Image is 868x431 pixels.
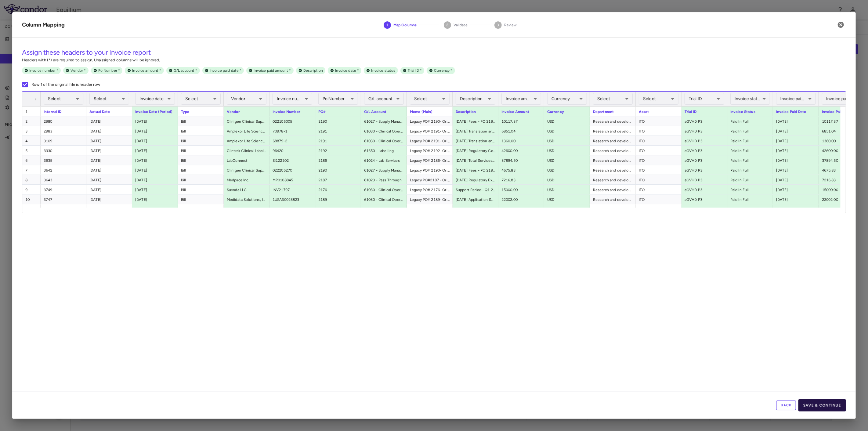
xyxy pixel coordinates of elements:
div: 2 [22,116,41,126]
div: Research and development : Clinical [590,194,636,204]
span: Invoice amount * [130,68,164,73]
div: 1360.00 [819,136,865,145]
div: [DATE] [773,165,819,175]
div: Invoice Paid Amount [819,107,865,116]
div: [DATE] [132,185,178,194]
div: [DATE] [86,165,132,175]
div: Po Number [318,93,358,105]
div: Department [590,107,636,116]
span: Select [597,96,610,101]
div: 61030 - Clinical Operations [361,126,407,136]
div: Support Period - Q1 2022 / WO1 [453,185,498,194]
div: 61650 - Labelling [361,146,407,155]
div: aGVHD P3 [682,165,727,175]
div: Research and development : Clinical [590,116,636,126]
button: Back [776,400,796,410]
div: Clinigen Clinical Supplies Management, Inc. [224,165,269,175]
div: Legacy PO# 2191- Orig PO Amt: $500,000 [407,136,453,145]
div: 1 [22,107,41,116]
div: Invoice status [730,93,770,105]
div: [DATE] [773,204,819,214]
div: 2190 [315,116,361,126]
div: Amplexor Life Sciences, LLC [224,126,269,136]
div: Research and development : Clinical [590,185,636,194]
div: 6 [22,155,41,165]
div: Invoice Status [727,107,773,116]
div: 70978-1 [269,126,315,136]
div: Legacy PO# 2190- Orig PO Amt: $1,622,185.59 [407,116,453,126]
div: aGVHD P3 [682,116,727,126]
div: Description [456,93,495,105]
div: 5 [22,146,41,155]
div: 2980 [41,116,86,126]
div: USD [544,136,590,145]
div: Internal ID [41,107,86,116]
span: Invoice paid date * [207,68,244,73]
span: Vendor * [68,68,88,73]
span: Currency * [432,68,455,73]
button: Save & Continue [798,399,846,411]
div: 9 [22,185,41,194]
div: 022105005 [269,116,315,126]
div: [DATE] [86,146,132,155]
div: USD [544,194,590,204]
div: 2192 [315,146,361,155]
div: Research and development : Clinical [590,204,636,214]
text: 1 [387,23,388,27]
div: Column Mapping [22,21,65,29]
div: ITO [636,116,682,126]
div: aGVHD P3 [682,126,727,136]
div: 61023 - Pass Through [361,175,407,184]
div: 4675.83 [498,165,544,175]
div: Bill [178,175,224,184]
div: Invoice paid date [776,93,816,105]
div: 2191 [315,136,361,145]
div: Bill [178,165,224,175]
div: Paid In Full [727,126,773,136]
div: ITO [636,165,682,175]
div: ITO [636,175,682,184]
div: Invoice Amount [498,107,544,116]
div: Medpace Inc. [224,175,269,184]
div: USD [544,165,590,175]
div: aGVHD P3 [682,194,727,204]
div: Legacy PO# 2189- Orig PO Amt: $769,337.33 [407,194,453,204]
div: Research and development : Clinical [590,146,636,155]
span: Select [643,96,656,101]
span: Trial ID * [405,68,425,73]
div: [DATE] Fees - PO 2190 / SOW 21-563 / aGVHD P3 [453,165,498,175]
div: PO# [315,107,361,116]
div: Paid In Full [727,146,773,155]
div: Research and development : Clinical [590,126,636,136]
div: USD [544,146,590,155]
div: 96420 [269,146,315,155]
div: 42600.00 [498,146,544,155]
div: G/L Account [361,107,407,116]
span: G/L account * [171,68,200,73]
div: Memo (Main) [407,107,453,116]
div: Invoice Number [269,107,315,116]
div: 61027 - Supply Management [361,116,407,126]
div: Trial ID [685,93,724,105]
div: 10117.37 [819,116,865,126]
div: [DATE] [773,136,819,145]
div: Legacy PO# 2186- Orig PO Amt: $2,101,182 [407,155,453,165]
div: Invoice Date (Period) [132,107,178,116]
div: 4675.83 [819,165,865,175]
div: 10117.37 [498,116,544,126]
p: Row 1 of the original file is header row [31,82,100,87]
div: [DATE] [86,185,132,194]
div: [DATE] [773,116,819,126]
div: 2190 [315,165,361,175]
div: USD [544,204,590,214]
div: Paid In Full [727,175,773,184]
div: 2533.75 [819,204,865,214]
span: Select [414,96,427,101]
div: LabConnect [224,155,269,165]
div: Legacy PO#2187 - Orig PO Amt: $400,000 [407,175,453,184]
div: 42600.00 [819,146,865,155]
div: Vendor [227,93,266,105]
div: [DATE] [132,136,178,145]
div: Research and development : Clinical [590,165,636,175]
div: Legacy PO# 2190- Orig PO Amt: $1,622,185.59 [407,165,453,175]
